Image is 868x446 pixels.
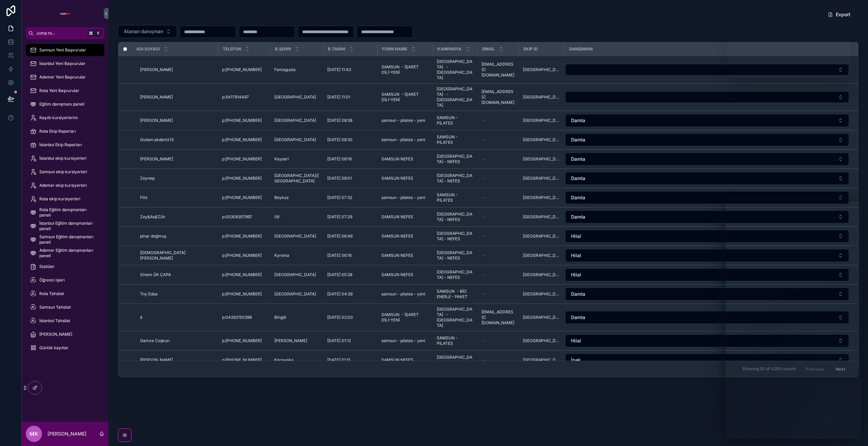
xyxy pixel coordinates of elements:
span: SAMSUN NEFES [381,233,413,239]
span: [PERSON_NAME] [140,156,173,162]
span: Rota Eğitim danışmanları paneli [39,207,98,218]
span: [GEOGRAPHIC_DATA] [523,156,560,162]
a: İstanbul Eğitim danışmanları paneli [26,220,104,232]
a: Samsun Yeni Başvurular [26,44,104,56]
span: Ekip Id [524,46,538,52]
span: -- [481,195,486,200]
span: [GEOGRAPHIC_DATA] [523,233,560,239]
span: [EMAIL_ADDRESS][DOMAIN_NAME] [481,89,515,105]
div: scrollable content [22,39,108,363]
span: [GEOGRAPHIC_DATA]/[GEOGRAPHIC_DATA] [274,173,319,184]
span: SAMSUN NEFES [381,253,413,258]
a: İstanbul ekip kursiyerleri [26,152,104,164]
span: Öğrenci işleri [39,277,65,283]
span: Rota Tahsilat [39,291,64,296]
span: [GEOGRAPHIC_DATA] - [GEOGRAPHIC_DATA] [437,59,473,81]
button: Select Button [565,354,849,366]
button: Select Button [565,172,849,185]
span: -- [481,137,486,142]
span: p:[PHONE_NUMBER] [222,357,262,363]
a: Ademer ekip kursiyerleri [26,179,104,192]
a: Samsun ekip kursiyerleri [26,166,104,178]
span: [PERSON_NAME] [140,67,173,72]
span: Kampanya [437,46,461,52]
span: SAMSUN - PİLATES [437,335,473,346]
span: [GEOGRAPHIC_DATA] [274,94,316,100]
span: Karşıyaka [274,357,294,363]
span: [GEOGRAPHIC_DATA] [523,118,560,123]
a: Rota Yeni Başvurular [26,85,104,97]
span: Email [482,46,495,52]
span: [GEOGRAPHIC_DATA] [274,272,316,277]
button: Select Button [565,311,849,324]
span: Damla [571,291,585,297]
span: SAMSUN NEFES [381,272,413,277]
span: [DATE] 08:18 [327,156,352,162]
a: Günlük kayıtlar [26,342,104,354]
span: p:[PHONE_NUMBER] [222,118,262,123]
button: Select Button [565,288,849,300]
img: App logo [60,8,71,19]
span: Rota Yeni Başvurular [39,88,79,93]
span: Eğitim danışmanı paneli [39,102,84,107]
span: [DATE] 05:28 [327,272,352,277]
span: [GEOGRAPHIC_DATA] [523,291,560,297]
a: İstanbul Ekip Raporları [26,139,104,151]
span: [EMAIL_ADDRESS][DOMAIN_NAME] [481,309,515,326]
span: Rota Ekip Raporları [39,129,76,134]
span: Günlük kayıtlar [39,345,68,351]
span: SAMSUN - PİLATES [437,192,473,203]
span: SAMSUN - İŞARET DİLİ-YENİ [381,312,429,323]
span: Rota ekip kursiyerleri [39,196,80,202]
span: SAMSUN NEFES [381,357,413,363]
a: Samsun Tahsilat [26,301,104,313]
span: p:[PHONE_NUMBER] [222,338,262,343]
button: Select Button [565,91,849,103]
span: Samsun Yeni Başvurular [39,47,86,53]
a: Statüler [26,261,104,273]
button: Select Button [118,25,177,38]
span: Ademer Yeni Başvurular [39,74,86,80]
span: Damla [571,214,585,220]
span: [DATE] 08:01 [327,176,352,181]
span: -- [481,156,486,162]
a: Kayıtlı kursiyerlerim [26,112,104,124]
span: İstanbul Tahsilat [39,318,70,324]
span: Ademer ekip kursiyerleri [39,183,87,188]
button: Select Button [565,210,849,223]
span: b.tarihi [328,46,345,52]
a: Rota Ekip Raporları [26,125,104,137]
span: -- [481,214,486,220]
span: [GEOGRAPHIC_DATA] - [GEOGRAPHIC_DATA] [437,307,473,328]
span: pinar doğmuş [140,233,166,239]
a: İstanbul Tahsilat [26,315,104,327]
span: Form Name [382,46,407,52]
span: [GEOGRAPHIC_DATA] - NEFES [437,269,473,280]
a: Rota Tahsilat [26,288,104,300]
span: [DATE] 04:28 [327,291,353,297]
a: İstanbul Yeni Başvurular [26,58,104,70]
span: SAMSUN - PİLATES [437,115,473,126]
span: samsun - pilates - yeni [381,291,425,297]
span: -- [481,272,486,277]
span: p:[PHONE_NUMBER] [222,176,262,181]
span: [GEOGRAPHIC_DATA] [523,272,560,277]
span: Damla [571,194,585,201]
span: [DATE] 07:32 [327,195,352,200]
button: Select Button [565,230,849,243]
span: [GEOGRAPHIC_DATA] [523,315,560,320]
span: Gulsen.akdeniz13 [140,137,174,142]
span: Kayıtlı kursiyerlerim [39,115,78,120]
span: Atanan danışman [124,28,163,35]
span: SAMSUN - PİLATES [437,134,473,145]
span: [PERSON_NAME] [140,94,173,100]
span: -- [481,233,486,239]
button: Select Button [565,334,849,347]
span: [DATE] 06:16 [327,253,352,258]
span: [GEOGRAPHIC_DATA] [274,233,316,239]
span: [GEOGRAPHIC_DATA] [274,291,316,297]
span: p:[PHONE_NUMBER] [222,291,262,297]
button: Select Button [565,191,849,204]
span: Damla [571,117,585,124]
span: [DATE] 08:30 [327,137,353,142]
